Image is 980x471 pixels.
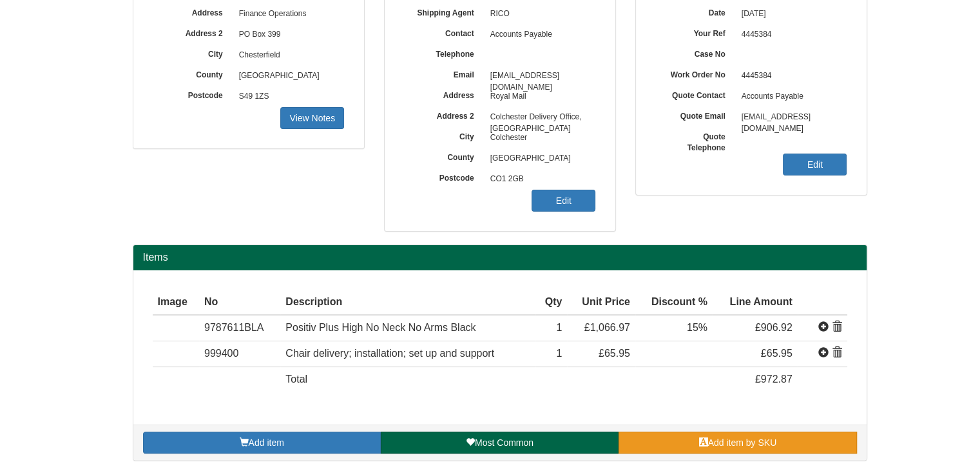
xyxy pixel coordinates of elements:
th: Image [153,290,199,316]
span: S49 1ZS [233,86,345,107]
label: Address [404,86,484,101]
span: Colchester Delivery Office, [GEOGRAPHIC_DATA] [484,107,596,128]
label: Address 2 [404,107,484,122]
span: 4445384 [742,71,772,80]
span: CO1 2GB [484,169,596,190]
th: Unit Price [567,290,635,316]
span: PO Box 399 [233,25,345,45]
a: Edit [783,154,847,175]
a: View Notes [280,107,344,129]
td: 999400 [199,341,280,367]
th: Qty [535,290,568,316]
label: Your Ref [655,25,735,39]
span: £972.87 [755,374,793,385]
span: [EMAIL_ADDRESS][DOMAIN_NAME] [735,107,847,128]
label: Postcode [153,86,233,101]
th: Line Amount [713,290,798,316]
span: Accounts Payable [735,86,847,107]
td: Total [280,367,535,392]
label: County [404,148,484,163]
span: £906.92 [755,322,793,333]
label: Contact [404,25,484,39]
span: £65.95 [761,348,793,359]
label: Address 2 [153,25,233,39]
label: Shipping Agent [404,4,484,19]
span: RICO [484,4,596,25]
th: No [199,290,280,316]
span: Most Common [475,437,533,448]
span: [EMAIL_ADDRESS][DOMAIN_NAME] [484,66,596,86]
span: 4445384 [735,25,847,45]
label: Quote Email [655,107,735,122]
label: Work Order No [655,66,735,81]
label: City [153,45,233,60]
span: Accounts Payable [484,25,596,45]
label: Address [153,4,233,19]
span: [DATE] [735,4,847,25]
span: Chesterfield [233,45,345,66]
span: Positiv Plus High No Neck No Arms Black [285,322,476,333]
label: City [404,128,484,143]
label: County [153,66,233,81]
label: Email [404,66,484,81]
span: £65.95 [599,348,630,359]
h2: Items [143,252,857,263]
span: Add item by SKU [708,437,777,448]
span: 1 [556,322,562,333]
label: Postcode [404,169,484,184]
span: [GEOGRAPHIC_DATA] [484,148,596,169]
span: 1 [556,348,562,359]
label: Case No [655,45,735,60]
a: Edit [532,190,595,212]
th: Description [280,290,535,316]
th: Discount % [635,290,713,316]
span: Chair delivery; installation; set up and support [285,348,494,359]
span: £1,066.97 [584,322,630,333]
span: Finance Operations [233,4,345,25]
label: Date [655,4,735,19]
label: Quote Contact [655,86,735,101]
label: Quote Telephone [655,128,735,154]
label: Telephone [404,45,484,60]
span: [GEOGRAPHIC_DATA] [233,66,345,86]
span: 15% [687,322,707,333]
span: Royal Mail [484,86,596,107]
td: 9787611BLA [199,315,280,341]
span: Colchester [484,128,596,148]
span: Add item [249,437,284,448]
